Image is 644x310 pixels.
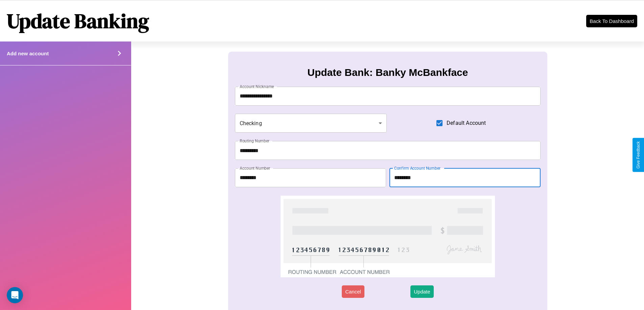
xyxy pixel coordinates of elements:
label: Routing Number [240,138,269,144]
button: Back To Dashboard [586,15,637,27]
h1: Update Banking [7,7,149,35]
span: Default Account [447,119,486,127]
label: Account Nickname [240,84,274,89]
img: check [281,196,495,277]
label: Confirm Account Number [394,165,440,171]
h3: Update Bank: Banky McBankface [307,67,468,78]
div: Open Intercom Messenger [7,287,23,303]
label: Account Number [240,165,270,171]
div: Checking [235,114,387,133]
h4: Add new account [7,51,49,56]
div: Give Feedback [636,141,641,169]
button: Update [410,285,433,298]
button: Cancel [342,285,364,298]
